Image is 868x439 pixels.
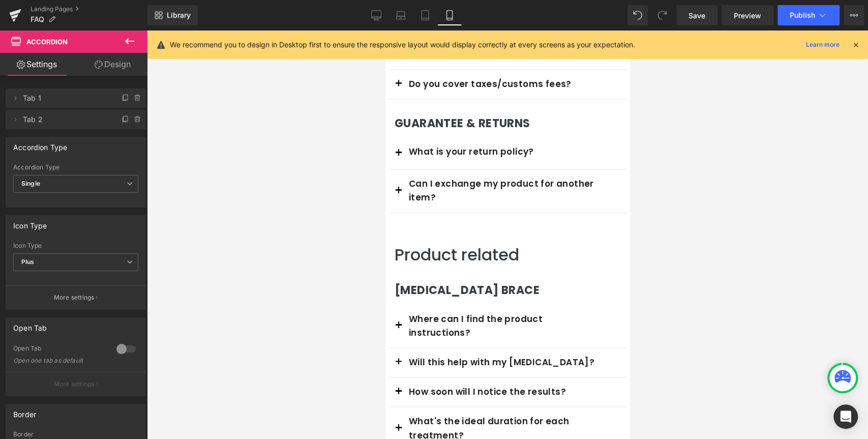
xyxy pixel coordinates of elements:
[9,213,243,236] h1: Product related
[167,11,191,20] span: Library
[54,293,95,302] p: More settings
[437,5,462,25] a: Mobile
[23,282,221,309] p: Where can I find the product instructions?
[364,5,388,25] a: Desktop
[31,5,147,13] a: Landing Pages
[844,5,864,25] button: More
[13,344,106,355] div: Open Tab
[13,164,138,171] div: Accordion Type
[833,404,858,429] div: Open Intercom Messenger
[23,355,221,368] p: How soon will I notice the results?
[23,14,221,28] p: How long does delivery take?
[13,318,47,332] div: Open Tab
[790,11,815,19] span: Publish
[652,5,672,25] button: Redo
[23,147,221,174] p: Can I exchange my product for another item?
[76,53,149,76] a: Design
[413,5,437,25] a: Tablet
[21,180,40,187] b: Single
[388,5,413,25] a: Laptop
[6,372,145,396] button: More settings
[6,285,145,309] button: More settings
[23,47,221,61] p: Do you cover taxes/customs fees?
[734,10,761,21] span: Preview
[147,5,198,25] a: New Library
[13,431,138,438] div: Border
[13,242,138,249] div: Icon Type
[26,38,68,46] span: Accordion
[13,404,36,419] div: Border
[23,110,108,129] span: Tab 2
[31,15,44,23] span: FAQ
[627,5,648,25] button: Undo
[777,5,840,25] button: Publish
[13,137,68,152] div: Accordion Type
[23,325,221,339] p: Will this help with my [MEDICAL_DATA]?
[54,379,95,389] p: More settings
[23,89,108,108] span: Tab 1
[13,216,47,230] div: Icon Type
[13,357,105,364] div: Open one tab as default
[9,251,243,269] p: [MEDICAL_DATA] BRACE
[21,258,35,266] b: Plus
[722,5,773,25] a: Preview
[689,10,705,21] span: Save
[23,114,221,128] p: What is your return policy?
[9,84,243,102] p: GUARANTEE & RETURNS
[170,39,635,50] p: We recommend you to design in Desktop first to ensure the responsive layout would display correct...
[23,384,221,412] p: What's the ideal duration for each treatment?
[802,39,844,51] a: Learn more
